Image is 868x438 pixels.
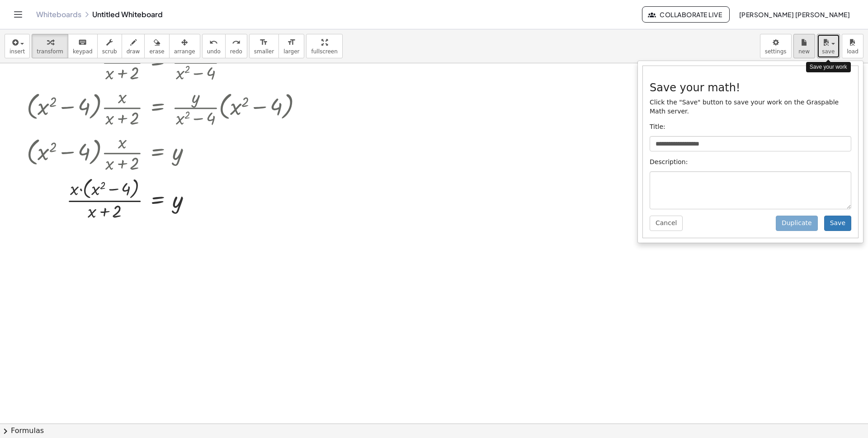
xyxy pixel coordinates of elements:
button: draw [122,34,145,58]
span: smaller [254,48,274,55]
button: Save [824,216,851,231]
p: Click the "Save" button to save your work on the Graspable Math server. [650,98,851,116]
span: save [822,48,835,55]
button: settings [760,34,792,58]
button: undoundo [202,34,226,58]
button: Toggle navigation [11,7,25,22]
button: new [793,34,815,58]
span: Collaborate Live [650,10,722,19]
span: load [847,48,859,55]
button: fullscreen [306,34,342,58]
span: undo [207,48,221,55]
button: insert [5,34,30,58]
a: Whiteboards [36,10,81,19]
i: keyboard [78,37,87,48]
h3: Save your math! [650,82,851,94]
span: insert [9,48,25,55]
button: save [817,34,840,58]
p: Description: [650,158,851,167]
button: Collaborate Live [642,6,730,23]
button: format_sizesmaller [249,34,279,58]
button: Cancel [650,216,683,231]
span: erase [149,48,164,55]
i: format_size [287,37,296,48]
button: keyboardkeypad [68,34,98,58]
button: transform [32,34,68,58]
span: [PERSON_NAME] [PERSON_NAME] [739,10,850,19]
button: [PERSON_NAME] [PERSON_NAME] [731,6,857,23]
span: fullscreen [311,48,337,55]
button: scrub [97,34,122,58]
button: erase [144,34,169,58]
i: undo [209,37,218,48]
span: draw [127,48,140,55]
button: arrange [169,34,200,58]
span: larger [283,48,299,55]
button: Duplicate [776,216,818,231]
button: load [842,34,863,58]
span: scrub [102,48,117,55]
span: settings [765,48,787,55]
span: new [798,48,810,55]
span: redo [230,48,242,55]
button: redoredo [225,34,247,58]
i: redo [232,37,241,48]
span: arrange [174,48,195,55]
p: Title: [650,122,851,132]
button: format_sizelarger [278,34,304,58]
i: format_size [259,37,268,48]
span: transform [37,48,63,55]
div: Save your work [806,62,851,72]
span: keypad [73,48,93,55]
